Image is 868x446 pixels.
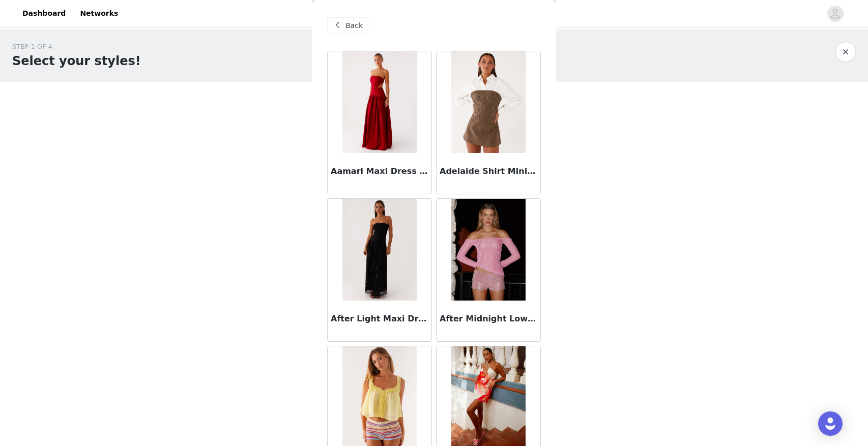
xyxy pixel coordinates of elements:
img: Adelaide Shirt Mini Dress - Brown [451,51,525,153]
div: avatar [830,6,840,22]
img: Aamari Maxi Dress - Red [342,51,416,153]
div: Open Intercom Messenger [818,411,843,436]
h3: After Midnight Low Rise Sequin Mini Shorts - Pink [440,313,537,325]
img: After Midnight Low Rise Sequin Mini Shorts - Pink [451,199,525,301]
a: Networks [74,2,124,25]
h1: Select your styles! [12,52,141,70]
h3: After Light Maxi Dress - Black [331,313,428,325]
span: Back [345,20,363,31]
h3: Adelaide Shirt Mini Dress - Brown [440,165,537,177]
h3: Aamari Maxi Dress - Red [331,165,428,177]
div: STEP 1 OF 4 [12,42,141,52]
img: After Light Maxi Dress - Black [342,199,416,301]
a: Dashboard [16,2,72,25]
